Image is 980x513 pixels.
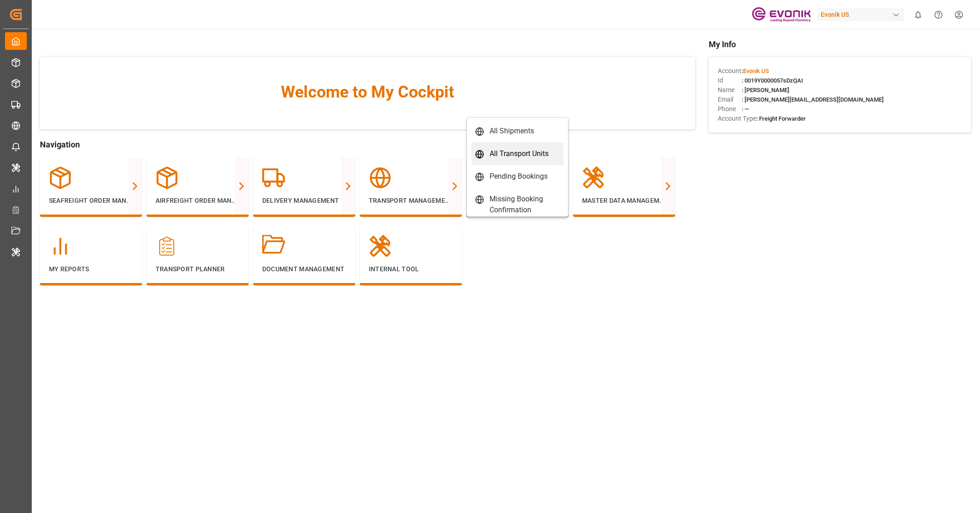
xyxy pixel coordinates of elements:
span: Navigation [40,138,695,151]
span: Welcome to My Cockpit [58,80,677,104]
span: Id [718,76,742,85]
span: : Freight Forwarder [756,115,806,122]
a: Missing Booking Confirmation [471,188,563,221]
span: Name [718,85,742,95]
span: : [742,68,769,74]
span: : [PERSON_NAME] [742,87,789,93]
div: All Shipments [490,126,534,137]
span: Phone [718,104,742,114]
p: Master Data Management [582,196,666,205]
button: Help Center [928,5,949,25]
p: Document Management [262,264,346,274]
a: All Transport Units [471,142,563,165]
span: : — [742,106,749,112]
button: Evonik US [817,6,908,23]
span: My Info [709,38,971,50]
div: Evonik US [817,8,904,21]
div: All Transport Units [490,148,549,159]
p: My Reports [49,264,133,274]
a: Pending Bookings [471,165,563,188]
a: All Shipments [471,120,563,142]
div: Pending Bookings [490,171,548,182]
p: Internal Tool [369,264,453,274]
p: Seafreight Order Management [49,196,133,205]
span: Account Type [718,114,756,123]
p: Transport Planner [156,264,240,274]
p: Delivery Management [262,196,346,205]
span: : [PERSON_NAME][EMAIL_ADDRESS][DOMAIN_NAME] [742,96,884,103]
span: Email [718,95,742,104]
img: Evonik-brand-mark-Deep-Purple-RGB.jpeg_1700498283.jpeg [752,7,811,23]
span: Account [718,66,742,76]
p: Transport Management [369,196,453,205]
button: show 0 new notifications [908,5,928,25]
span: Evonik US [743,68,769,74]
span: : 0019Y0000057sDzQAI [742,77,803,84]
p: Airfreight Order Management [156,196,240,205]
div: Missing Booking Confirmation [490,194,560,215]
